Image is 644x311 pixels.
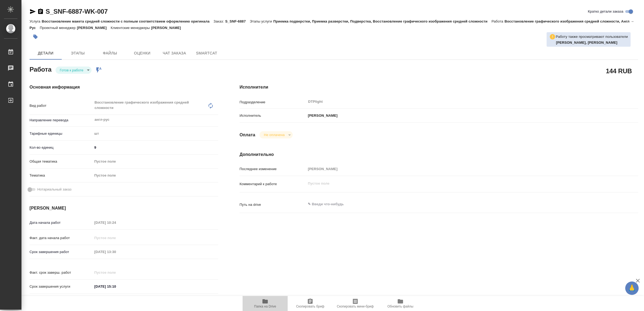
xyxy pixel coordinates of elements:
[556,40,628,45] p: Носкова Анна, Гусельников Роман
[240,132,255,138] h4: Оплата
[92,283,139,290] input: ✎ Введи что-нибудь
[254,305,276,308] span: Папка на Drive
[30,159,92,164] p: Общая тематика
[30,205,218,211] h4: [PERSON_NAME]
[92,234,139,242] input: Пустое поле
[333,296,378,311] button: Скопировать мини-бриф
[337,305,374,308] span: Скопировать мини-бриф
[378,296,423,311] button: Обновить файлы
[30,84,218,90] h4: Основная информация
[30,131,92,136] p: Тарифные единицы
[625,281,639,295] button: 🙏
[56,67,92,74] div: Готов к работе
[162,50,187,57] span: Чат заказа
[225,19,250,23] p: S_SNF-6887
[92,171,218,180] div: Пустое поле
[387,305,414,308] span: Обновить файлы
[92,269,139,276] input: Пустое поле
[33,50,58,57] span: Детали
[194,50,219,57] span: SmartCat
[92,144,218,151] input: ✎ Введи что-нибудь
[37,187,71,192] span: Нотариальный заказ
[37,8,44,15] button: Скопировать ссылку
[240,202,306,207] p: Путь на drive
[30,19,42,23] p: Услуга
[288,296,333,311] button: Скопировать бриф
[30,173,92,178] p: Тематика
[240,166,306,172] p: Последнее изменение
[30,64,52,74] h2: Работа
[30,103,92,108] p: Вид работ
[296,305,324,308] span: Скопировать бриф
[262,133,286,137] button: Не оплачена
[240,181,306,187] p: Комментарий к работе
[65,50,91,57] span: Этапы
[627,283,636,294] span: 🙏
[240,151,638,158] h4: Дополнительно
[30,249,92,255] p: Срок завершения работ
[151,26,185,30] p: [PERSON_NAME]
[30,235,92,241] p: Факт. дата начала работ
[111,26,151,30] p: Клиентские менеджеры
[556,34,628,39] p: Работу также просматривают пользователи
[129,50,155,57] span: Оценки
[243,296,288,311] button: Папка на Drive
[42,19,213,23] p: Восстановление макета средней сложности с полным соответствием оформлению оригинала
[30,8,36,15] button: Скопировать ссылку для ЯМессенджера
[30,145,92,150] p: Кол-во единиц
[92,157,218,166] div: Пустое поле
[306,113,338,118] p: [PERSON_NAME]
[92,129,218,138] div: шт
[240,100,306,105] p: Подразделение
[240,113,306,118] p: Исполнитель
[240,84,638,90] h4: Исполнители
[214,19,225,23] p: Заказ:
[30,31,41,43] button: Добавить тэг
[92,248,139,256] input: Пустое поле
[94,173,211,178] div: Пустое поле
[30,220,92,225] p: Дата начала работ
[556,41,617,45] b: [PERSON_NAME], [PERSON_NAME]
[97,50,123,57] span: Файлы
[588,9,623,14] span: Кратко детали заказа
[259,131,292,138] div: Готов к работе
[46,8,108,15] a: S_SNF-6887-WK-007
[492,19,505,23] p: Работа
[30,270,92,275] p: Факт. срок заверш. работ
[58,68,85,72] button: Готов к работе
[92,219,139,226] input: Пустое поле
[273,19,492,23] p: Приемка подверстки, Приемка разверстки, Подверстка, Восстановление графического изображения средн...
[30,118,92,123] p: Направление перевода
[40,26,77,30] p: Проектный менеджер
[606,66,632,75] h2: 144 RUB
[30,284,92,289] p: Срок завершения услуги
[250,19,273,23] p: Этапы услуги
[306,165,605,173] input: Пустое поле
[94,159,211,164] div: Пустое поле
[77,26,111,30] p: [PERSON_NAME]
